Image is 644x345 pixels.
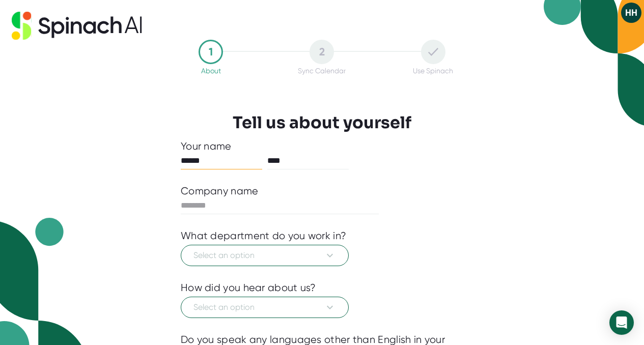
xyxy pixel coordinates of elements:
div: Company name [181,185,259,197]
div: About [201,67,221,75]
div: 2 [310,40,334,64]
button: Select an option [181,297,349,318]
div: How did you hear about us? [181,281,316,294]
div: Open Intercom Messenger [609,310,634,335]
div: Sync Calendar [298,67,346,75]
button: HH [621,3,641,23]
span: Select an option [193,301,336,313]
div: What department do you work in? [181,229,346,242]
div: 1 [199,40,223,64]
button: Select an option [181,245,349,266]
span: Select an option [193,249,336,262]
div: Use Spinach [413,67,453,75]
h3: Tell us about yourself [233,113,411,132]
div: Your name [181,140,463,153]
